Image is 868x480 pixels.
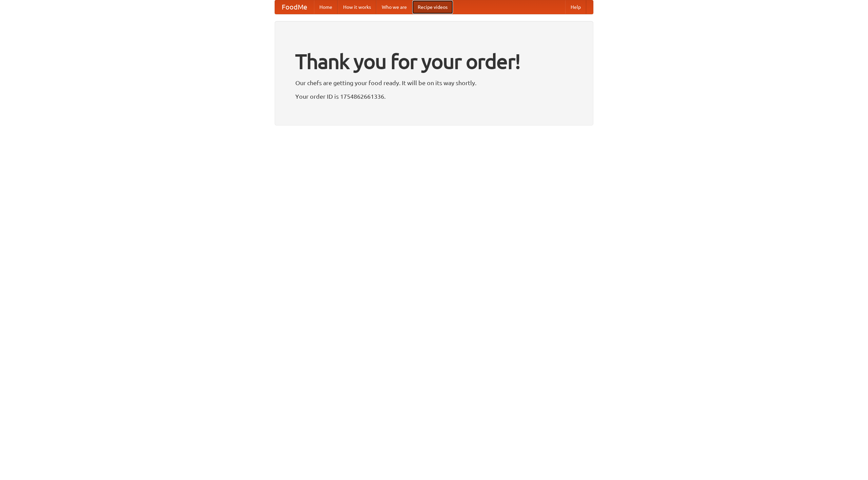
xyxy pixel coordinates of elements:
h1: Thank you for your order! [295,45,573,78]
p: Our chefs are getting your food ready. It will be on its way shortly. [295,78,573,88]
a: Recipe videos [412,0,453,14]
a: How it works [338,0,376,14]
a: Help [565,0,586,14]
p: Your order ID is 1754862661336. [295,91,573,101]
a: FoodMe [275,0,314,14]
a: Who we are [376,0,412,14]
a: Home [314,0,338,14]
